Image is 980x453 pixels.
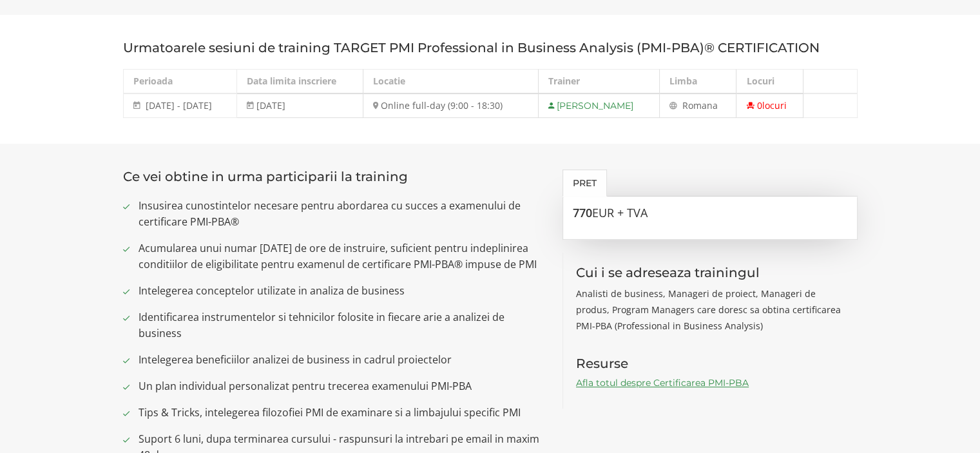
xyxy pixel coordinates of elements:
[736,93,803,118] td: 0
[576,377,749,389] a: Afla totul despre Certificarea PMI-PBA
[139,405,544,421] span: Tips & Tricks, intelegerea filozofiei PMI de examinare si a limbajului specific PMI
[123,70,236,94] th: Perioada
[236,70,363,94] th: Data limita inscriere
[682,99,693,111] span: Ro
[538,93,659,118] td: [PERSON_NAME]
[146,99,212,111] span: [DATE] - [DATE]
[736,70,803,94] th: Locuri
[363,70,538,94] th: Locatie
[236,93,363,118] td: [DATE]
[693,99,718,111] span: mana
[576,285,845,334] p: Analisti de business, Manageri de proiect, Manageri de produs, Program Managers care doresc sa ob...
[139,198,544,230] span: Insusirea cunostintelor necesare pentru abordarea cu succes a examenului de certificare PMI-PBA®
[123,41,858,55] h3: Urmatoarele sesiuni de training TARGET PMI Professional in Business Analysis (PMI-PBA)® CERTIFICA...
[123,169,544,184] h3: Ce vei obtine in urma participarii la training
[139,352,544,368] span: Intelegerea beneficiilor analizei de business in cadrul proiectelor
[576,265,845,280] h3: Cui i se adreseaza trainingul
[762,99,786,111] span: locuri
[139,240,544,273] span: Acumularea unui numar [DATE] de ore de instruire, suficient pentru indeplinirea conditiilor de el...
[139,309,544,342] span: Identificarea instrumentelor si tehnicilor folosite in fiecare arie a analizei de business
[562,169,607,197] a: Pret
[538,70,659,94] th: Trainer
[576,356,845,371] h3: Resurse
[660,70,736,94] th: Limba
[363,93,538,118] td: Online full-day (9:00 - 18:30)
[592,205,648,220] span: EUR + TVA
[139,283,544,299] span: Intelegerea conceptelor utilizate in analiza de business
[139,378,544,394] span: Un plan individual personalizat pentru trecerea examenului PMI-PBA
[573,207,847,220] h3: 770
